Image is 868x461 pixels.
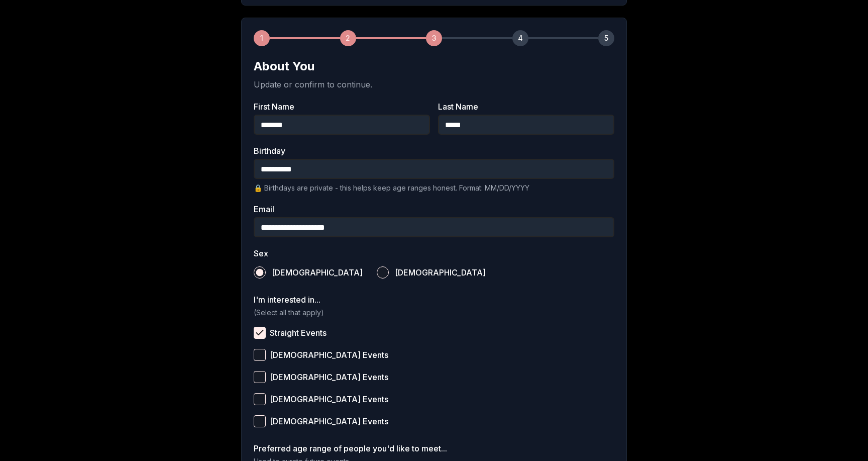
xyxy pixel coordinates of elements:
[598,30,614,46] div: 5
[254,371,266,383] button: [DEMOGRAPHIC_DATA] Events
[254,308,614,318] p: (Select all that apply)
[270,395,388,403] span: [DEMOGRAPHIC_DATA] Events
[270,417,388,425] span: [DEMOGRAPHIC_DATA] Events
[254,266,266,279] button: [DEMOGRAPHIC_DATA]
[254,393,266,405] button: [DEMOGRAPHIC_DATA] Events
[254,183,614,193] p: 🔒 Birthdays are private - this helps keep age ranges honest. Format: MM/DD/YYYY
[270,351,388,359] span: [DEMOGRAPHIC_DATA] Events
[377,266,389,279] button: [DEMOGRAPHIC_DATA]
[254,58,614,74] h2: About You
[254,444,614,452] label: Preferred age range of people you'd like to meet...
[254,415,266,427] button: [DEMOGRAPHIC_DATA] Events
[254,296,614,304] label: I'm interested in...
[270,329,327,337] span: Straight Events
[254,147,614,155] label: Birthday
[438,103,614,111] label: Last Name
[426,30,442,46] div: 3
[272,268,363,276] span: [DEMOGRAPHIC_DATA]
[270,373,388,381] span: [DEMOGRAPHIC_DATA] Events
[254,78,614,90] p: Update or confirm to continue.
[512,30,528,46] div: 4
[340,30,356,46] div: 2
[254,103,430,111] label: First Name
[254,327,266,339] button: Straight Events
[254,205,614,213] label: Email
[254,30,270,46] div: 1
[395,268,486,276] span: [DEMOGRAPHIC_DATA]
[254,349,266,361] button: [DEMOGRAPHIC_DATA] Events
[254,249,614,257] label: Sex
